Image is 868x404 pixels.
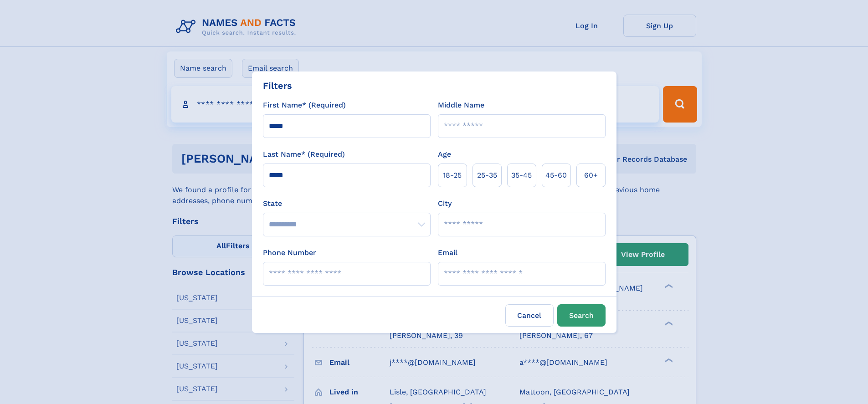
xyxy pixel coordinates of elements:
label: Middle Name [438,100,484,111]
span: 45‑60 [545,170,567,181]
label: Age [438,149,451,160]
label: Last Name* (Required) [263,149,345,160]
span: 18‑25 [443,170,462,181]
span: 35‑45 [511,170,532,181]
div: Filters [263,79,292,92]
label: Phone Number [263,247,316,258]
label: Email [438,247,457,258]
label: First Name* (Required) [263,100,346,111]
label: Cancel [505,304,554,327]
label: City [438,198,452,209]
button: Search [557,304,606,327]
span: 25‑35 [477,170,497,181]
label: State [263,198,431,209]
span: 60+ [584,170,598,181]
